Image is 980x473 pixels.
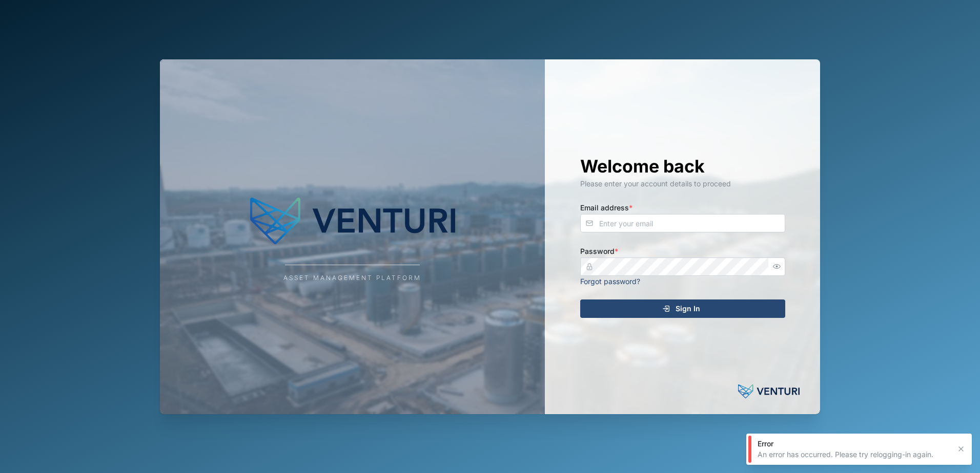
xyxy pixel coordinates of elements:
[758,439,950,449] div: Error
[580,246,618,257] label: Password
[580,299,785,318] button: Sign In
[580,178,785,189] div: Please enter your account details to proceed
[580,155,785,178] h1: Welcome back
[676,300,700,317] span: Sign In
[250,190,455,251] img: Company Logo
[580,214,785,232] input: Enter your email
[580,277,640,286] a: Forgot password?
[758,449,950,460] div: An error has occurred. Please try relogging-in again.
[580,202,632,213] label: Email address
[283,273,421,283] div: Asset Management Platform
[738,381,800,402] img: Powered by: Venturi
